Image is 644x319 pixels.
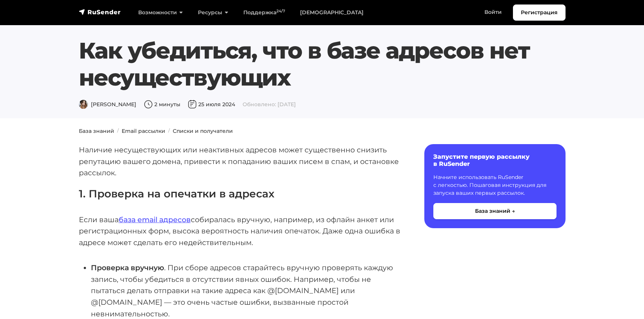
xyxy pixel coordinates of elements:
[79,187,274,200] strong: 1. Проверка на опечатки в адресах
[424,144,566,228] a: Запустите первую рассылку в RuSender Начните использовать RuSender с легкостью. Пошаговая инструк...
[74,127,570,135] nav: breadcrumb
[79,8,121,16] img: RuSender
[122,128,165,134] a: Email рассылки
[79,144,400,179] p: Наличие несуществующих или неактивных адресов может существенно снизить репутацию вашего домена, ...
[119,215,191,224] a: база email адресов
[188,100,197,109] img: Дата публикации
[79,214,400,248] p: Если ваша собиралась вручную, например, из офлайн анкет или регистрационных форм, высока вероятно...
[433,173,557,197] p: Начните использовать RuSender с легкостью. Пошаговая инструкция для запуска ваших первых рассылок.
[236,5,293,20] a: Поддержка24/7
[513,5,566,21] a: Регистрация
[79,128,114,134] a: База знаний
[477,5,509,20] a: Войти
[144,101,180,108] span: 2 минуты
[276,9,285,14] sup: 24/7
[293,5,371,20] a: [DEMOGRAPHIC_DATA]
[190,5,236,20] a: Ресурсы
[131,5,190,20] a: Возможности
[144,100,153,109] img: Время чтения
[433,153,557,167] h6: Запустите первую рассылку в RuSender
[79,37,566,91] h1: Как убедиться, что в базе адресов нет несуществующих
[243,101,296,108] span: Обновлено: [DATE]
[91,263,164,272] strong: Проверка вручную
[79,101,136,108] span: [PERSON_NAME]
[188,101,235,108] span: 25 июля 2024
[173,128,233,134] a: Списки и получатели
[433,203,557,219] button: База знаний →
